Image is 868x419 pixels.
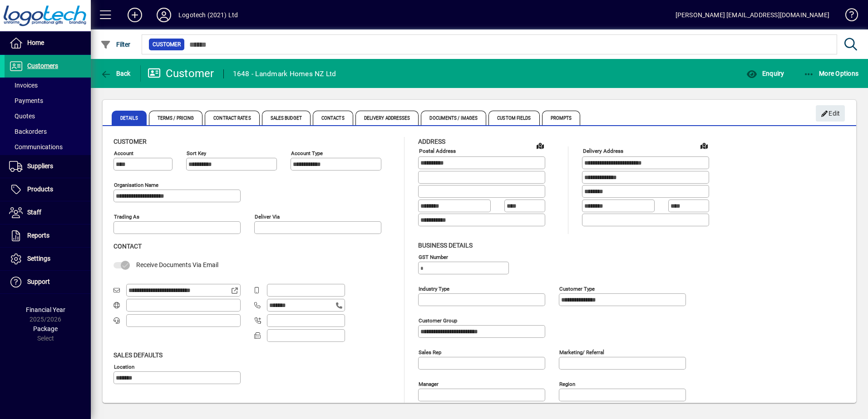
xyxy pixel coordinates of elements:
[113,243,142,250] span: Contact
[148,66,214,81] div: Customer
[676,8,829,22] div: [PERSON_NAME] [EMAIL_ADDRESS][DOMAIN_NAME]
[98,65,133,82] button: Back
[421,111,486,125] span: Documents / Images
[114,150,133,156] mat-label: Account
[5,271,91,293] a: Support
[149,111,203,125] span: Terms / Pricing
[419,285,449,292] mat-label: Industry type
[9,112,35,120] span: Quotes
[153,40,181,49] span: Customer
[5,93,91,108] a: Payments
[5,201,91,224] a: Staff
[5,155,91,178] a: Suppliers
[27,278,50,285] span: Support
[27,209,41,216] span: Staff
[744,65,786,82] button: Enquiry
[205,111,259,125] span: Contract Rates
[5,139,91,155] a: Communications
[418,242,473,249] span: Business details
[255,214,280,220] mat-label: Deliver via
[27,232,49,239] span: Reports
[187,150,206,156] mat-label: Sort key
[5,32,91,54] a: Home
[559,349,604,355] mat-label: Marketing/ Referral
[542,111,581,125] span: Prompts
[5,248,91,270] a: Settings
[114,214,139,220] mat-label: Trading as
[419,317,457,323] mat-label: Customer group
[746,70,784,77] span: Enquiry
[33,325,58,332] span: Package
[801,65,861,82] button: More Options
[27,185,53,193] span: Products
[9,97,43,104] span: Payments
[120,7,149,23] button: Add
[27,162,53,170] span: Suppliers
[5,108,91,124] a: Quotes
[816,105,845,122] button: Edit
[291,150,323,156] mat-label: Account Type
[149,7,178,23] button: Profile
[91,65,141,82] app-page-header-button: Back
[9,128,47,135] span: Backorders
[26,306,65,313] span: Financial Year
[9,143,63,151] span: Communications
[136,261,218,268] span: Receive Documents Via Email
[821,106,840,121] span: Edit
[5,124,91,139] a: Backorders
[804,70,859,77] span: More Options
[114,182,158,188] mat-label: Organisation name
[27,255,50,262] span: Settings
[233,67,336,81] div: 1648 - Landmark Homes NZ Ltd
[113,138,147,145] span: Customer
[5,78,91,93] a: Invoices
[178,8,238,22] div: Logotech (2021) Ltd
[262,111,311,125] span: Sales Budget
[355,111,419,125] span: Delivery Addresses
[113,351,163,359] span: Sales defaults
[112,111,147,125] span: Details
[9,82,38,89] span: Invoices
[313,111,353,125] span: Contacts
[100,41,131,48] span: Filter
[27,39,44,46] span: Home
[419,349,441,355] mat-label: Sales rep
[559,380,575,387] mat-label: Region
[5,224,91,247] a: Reports
[697,138,711,153] a: View on map
[419,380,439,387] mat-label: Manager
[114,363,134,370] mat-label: Location
[488,111,539,125] span: Custom Fields
[5,178,91,201] a: Products
[98,36,133,53] button: Filter
[559,285,595,292] mat-label: Customer type
[100,70,131,77] span: Back
[419,253,448,260] mat-label: GST Number
[838,2,857,31] a: Knowledge Base
[27,62,58,69] span: Customers
[533,138,547,153] a: View on map
[418,138,445,145] span: Address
